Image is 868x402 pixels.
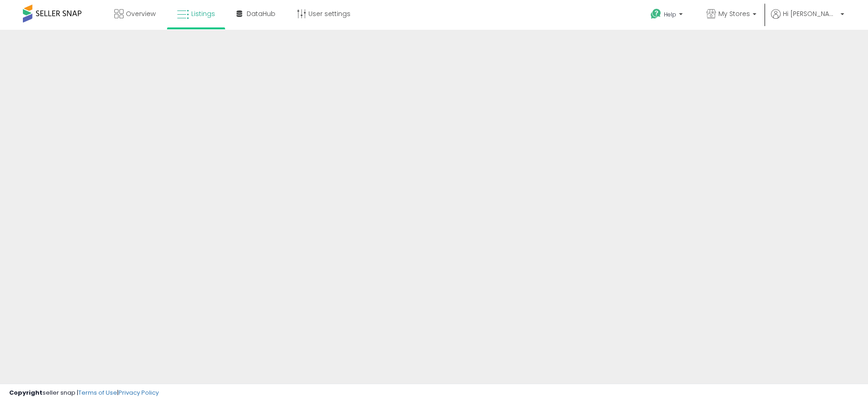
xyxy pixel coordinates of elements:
[664,11,676,18] span: Help
[191,9,215,18] span: Listings
[119,388,159,397] a: Privacy Policy
[783,9,838,18] span: Hi [PERSON_NAME]
[643,1,692,30] a: Help
[247,9,275,18] span: DataHub
[78,388,117,397] a: Terms of Use
[718,9,750,18] span: My Stores
[126,9,156,18] span: Overview
[9,389,159,397] div: seller snap | |
[771,9,844,30] a: Hi [PERSON_NAME]
[650,8,662,20] i: Get Help
[9,388,43,397] strong: Copyright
